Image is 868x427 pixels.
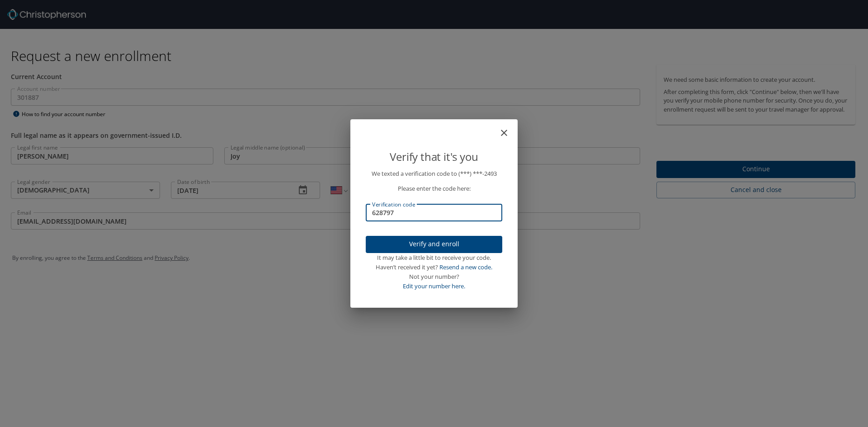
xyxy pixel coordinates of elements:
a: Resend a new code. [439,263,492,271]
div: Haven’t received it yet? [366,263,502,272]
p: We texted a verification code to (***) ***- 2493 [366,169,502,178]
p: Verify that it's you [366,148,502,165]
span: Verify and enroll [373,239,495,250]
button: close [503,123,514,134]
button: Verify and enroll [366,236,502,253]
div: Not your number? [366,272,502,282]
p: Please enter the code here: [366,184,502,193]
div: It may take a little bit to receive your code. [366,253,502,263]
a: Edit your number here. [403,282,465,290]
